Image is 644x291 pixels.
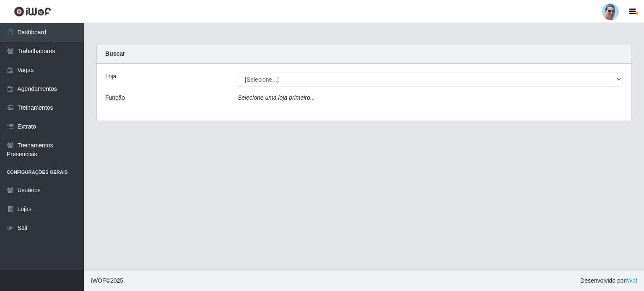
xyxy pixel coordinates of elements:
[626,277,637,284] a: iWof
[14,6,51,17] img: CoreUI Logo
[105,72,116,81] label: Loja
[580,276,637,285] span: Desenvolvido por
[105,93,125,102] label: Função
[91,277,106,284] span: IWOF
[105,50,125,57] strong: Buscar
[91,276,125,285] span: © 2025 .
[238,94,315,101] i: Selecione uma loja primeiro...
